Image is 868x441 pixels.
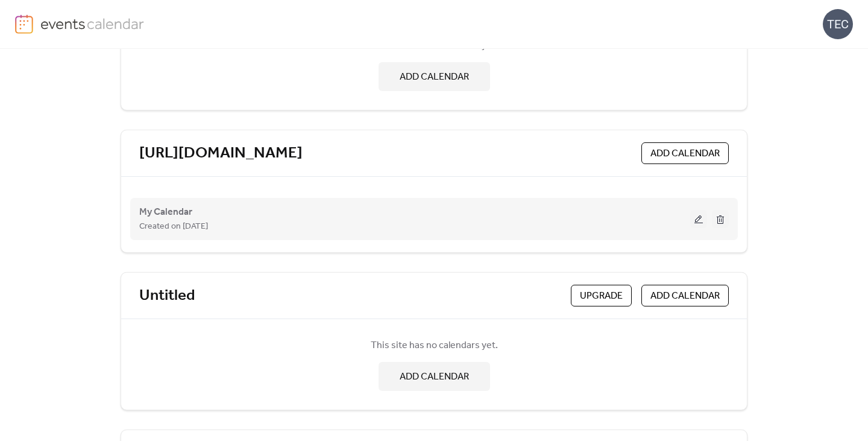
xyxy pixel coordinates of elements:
[571,285,632,306] button: Upgrade
[641,285,729,306] button: ADD CALENDAR
[650,289,720,303] span: ADD CALENDAR
[400,70,469,84] span: ADD CALENDAR
[139,144,303,163] a: [URL][DOMAIN_NAME]
[40,14,145,33] img: logo-type
[580,289,623,303] span: Upgrade
[379,62,490,91] button: ADD CALENDAR
[139,209,192,215] a: My Calendar
[823,9,853,39] div: TEC
[15,14,33,34] img: logo
[139,286,195,306] a: Untitled
[379,362,490,391] button: ADD CALENDAR
[371,39,498,53] span: This site has no calendars yet.
[139,220,208,234] span: Created on [DATE]
[371,338,498,353] span: This site has no calendars yet.
[650,147,720,161] span: ADD CALENDAR
[139,205,192,220] span: My Calendar
[641,142,729,164] button: ADD CALENDAR
[400,370,469,384] span: ADD CALENDAR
